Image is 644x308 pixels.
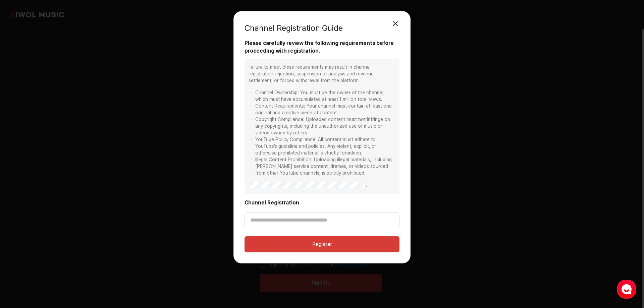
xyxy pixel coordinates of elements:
p: Failure to meet these requirements may result in channel registration rejection, suspension of an... [249,64,395,84]
button: Register [245,236,399,252]
h4: Channel Registration Guide [245,22,343,40]
a: Messages [44,212,87,229]
li: YouTube Policy Compliance: All content must adhere to YouTube’s guideline and policies. Any viole... [249,136,395,157]
a: Home [2,212,44,229]
li: Channel Ownership: You must be the owner of the channel, which must have accumulated at least 1 m... [249,89,395,103]
strong: Please carefully review the following requirements before proceeding with registration. [245,40,399,55]
span: Messages [56,223,75,228]
input: Please enter your YouTube channel link [245,212,399,228]
a: Settings [87,212,129,229]
button: 모달 닫기 [389,17,402,30]
label: required [245,199,399,206]
li: Content Requirements: Your channel must contain at least one original and creative piece of content. [249,103,395,116]
li: Copyright Compliance: Uploaded content must not infringe on any copyrights, including the unautho... [249,116,395,136]
span: Home [17,223,29,228]
li: Illegal Content Prohibition: Uploading illegal materials, including [PERSON_NAME] service content... [249,157,395,177]
span: Settings [99,223,116,228]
